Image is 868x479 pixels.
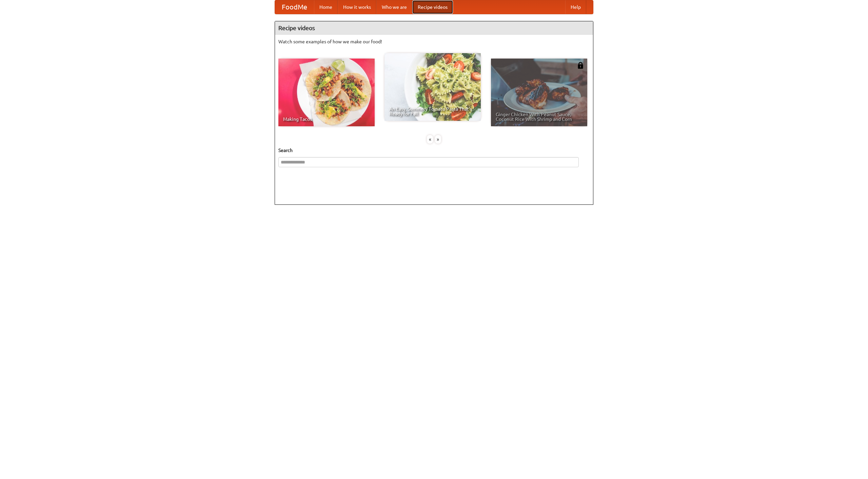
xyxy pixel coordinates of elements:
img: 483408.png [577,62,584,69]
a: FoodMe [275,0,314,14]
a: How it works [338,0,376,14]
a: Help [565,0,586,14]
h5: Search [278,147,590,154]
a: An Easy, Summery Tomato Pasta That's Ready for Fall [384,53,481,121]
a: Making Tacos [278,59,375,126]
div: « [427,135,433,144]
a: Recipe videos [412,0,453,14]
span: An Easy, Summery Tomato Pasta That's Ready for Fall [389,107,476,116]
p: Watch some examples of how we make our food! [278,38,590,45]
h4: Recipe videos [275,21,593,35]
a: Home [314,0,338,14]
span: Making Tacos [283,117,370,122]
a: Who we are [376,0,412,14]
div: » [435,135,441,144]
